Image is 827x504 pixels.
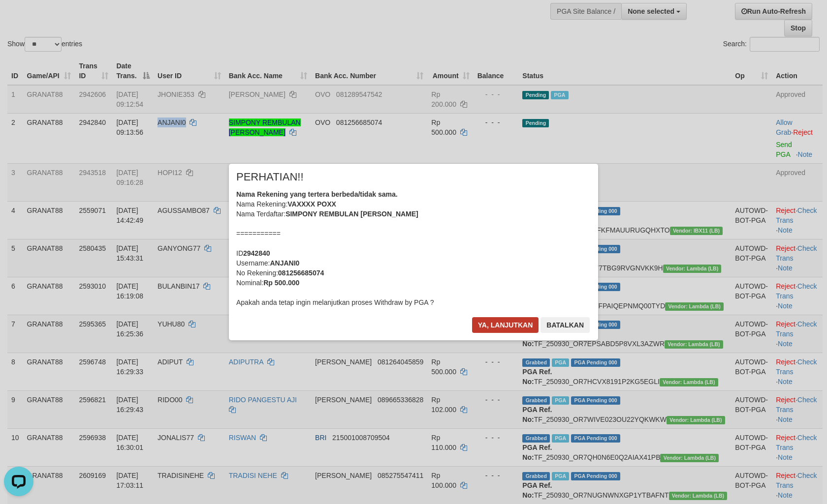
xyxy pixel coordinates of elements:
b: Nama Rekening yang tertera berbeda/tidak sama. [236,190,398,198]
b: VAXXXX POXX [287,200,336,208]
b: SIMPONY REMBULAN [PERSON_NAME] [286,210,418,218]
b: 081256685074 [278,269,324,277]
button: Open LiveChat chat widget [4,4,33,33]
span: PERHATIAN!! [236,172,304,182]
button: Batalkan [541,317,590,333]
b: Rp 500.000 [263,279,299,287]
div: Nama Rekening: Nama Terdaftar: =========== ID Username: No Rekening: Nominal: Apakah anda tetap i... [236,189,591,307]
button: Ya, lanjutkan [472,317,539,333]
b: 2942840 [243,249,270,257]
b: ANJANI0 [270,259,299,267]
